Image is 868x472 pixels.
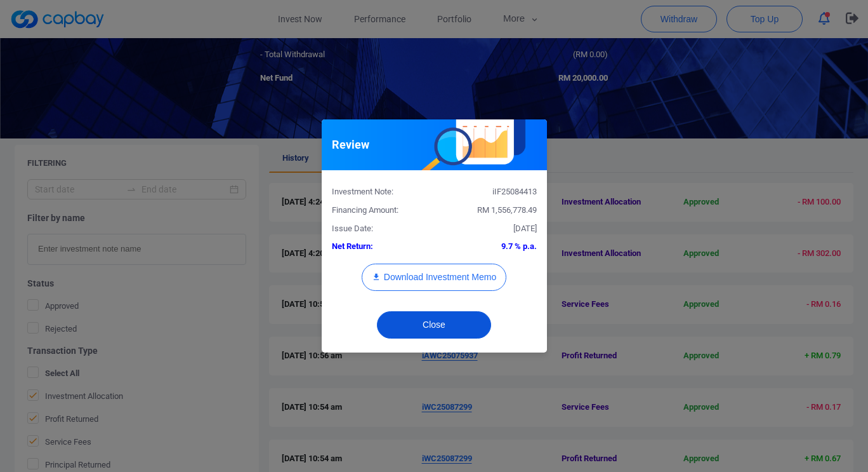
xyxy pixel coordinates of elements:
div: 9.7 % p.a. [434,240,546,253]
div: Issue Date: [322,222,435,236]
div: Net Return: [322,240,435,253]
div: iIF25084413 [434,185,546,199]
button: Download Investment Memo [362,264,506,291]
div: [DATE] [434,222,546,236]
div: Financing Amount: [322,204,435,217]
h5: Review [332,137,369,152]
div: Investment Note: [322,185,435,199]
span: RM 1,556,778.49 [477,205,537,215]
button: Close [377,311,491,339]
